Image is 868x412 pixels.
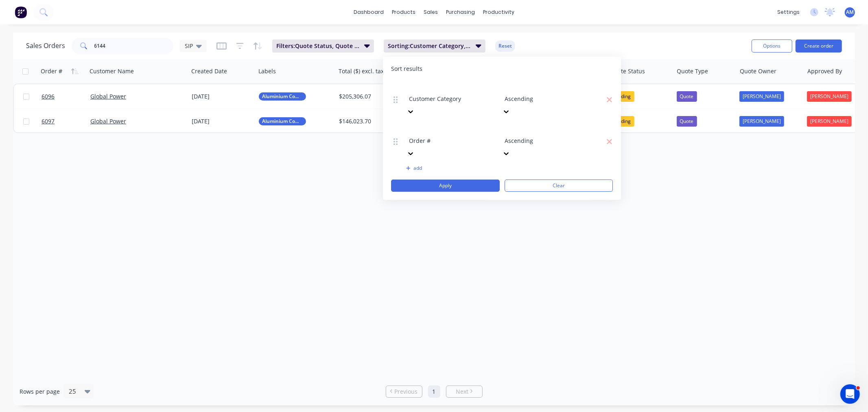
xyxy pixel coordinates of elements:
[677,67,708,75] div: Quote Type
[339,92,424,101] div: $205,306.07
[752,39,792,53] button: Options
[42,117,55,125] span: 6097
[350,6,388,18] a: dashboard
[846,9,854,16] span: AM
[840,384,860,404] iframe: Intercom live chat
[610,116,634,127] div: Pending
[807,67,842,75] div: Approved By
[192,117,252,125] div: [DATE]
[610,67,645,75] div: Quote Status
[479,6,518,18] div: productivity
[42,109,90,134] a: 6097
[42,84,90,109] a: 6096
[386,388,422,396] a: Previous page
[339,117,424,125] div: $146,023.70
[740,67,776,75] div: Quote Owner
[41,67,62,75] div: Order #
[442,6,479,18] div: purchasing
[262,92,303,101] span: Aluminium Components
[610,91,634,102] div: Pending
[262,117,303,125] span: Aluminium Components
[42,92,55,101] span: 6096
[505,136,577,145] div: Ascending
[406,165,497,171] button: add
[192,92,252,101] div: [DATE]
[409,94,493,103] div: Customer Category
[90,67,134,75] div: Customer Name
[272,39,374,53] button: Filters:Quote Status, Quote Type
[773,6,804,18] div: settings
[388,6,420,18] div: products
[456,388,468,396] span: Next
[90,117,126,125] a: Global Power
[796,39,842,53] button: Create order
[258,67,276,75] div: Labels
[185,42,193,50] span: SIP
[677,116,697,127] div: Quote
[259,92,306,101] button: Aluminium Components
[276,42,359,50] span: Filters: Quote Status, Quote Type
[90,92,126,100] a: Global Power
[391,180,500,192] button: Apply
[20,388,60,396] span: Rows per page
[739,91,784,102] div: [PERSON_NAME]
[505,180,613,192] button: Clear
[807,116,852,127] div: [PERSON_NAME]
[394,388,418,396] span: Previous
[677,91,697,102] div: Quote
[26,42,65,50] h1: Sales Orders
[420,6,442,18] div: sales
[505,94,577,103] div: Ascending
[495,40,515,52] button: Reset
[259,117,306,125] button: Aluminium Components
[739,116,784,127] div: [PERSON_NAME]
[807,91,852,102] div: [PERSON_NAME]
[384,39,485,53] button: Sorting:Customer Category, Order #
[15,6,27,18] img: Factory
[383,386,486,398] ul: Pagination
[191,67,227,75] div: Created Date
[446,388,482,396] a: Next page
[388,42,471,50] span: Sorting: Customer Category, Order #
[94,38,174,54] input: Search...
[428,386,440,398] a: Page 1 is your current page
[391,65,422,73] span: Sort results
[409,136,478,145] div: Order #
[339,67,384,75] div: Total ($) excl. tax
